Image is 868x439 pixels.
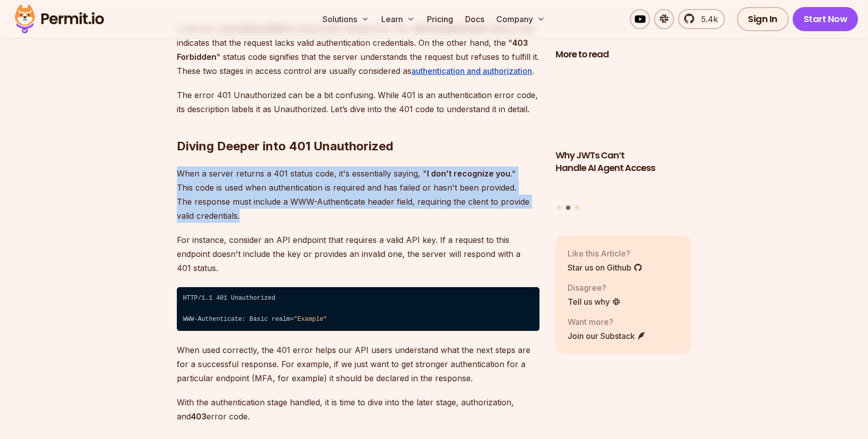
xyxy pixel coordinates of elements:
[177,166,539,223] p: When a server returns a 401 status code, it's essentially saying, " ." This code is used when aut...
[556,149,691,174] h3: Why JWTs Can’t Handle AI Agent Access
[423,9,457,29] a: Pricing
[556,48,691,61] h2: More to read
[10,2,108,36] img: Permit logo
[177,343,539,385] p: When used correctly, the 401 error helps our API users understand what the next steps are for a s...
[568,295,621,307] a: Tell us why
[411,66,532,76] a: authentication and authorization
[737,7,789,31] a: Sign In
[793,7,858,31] a: Start Now
[461,9,488,29] a: Docs
[427,168,510,179] strong: I don’t recognize you
[695,13,718,25] span: 5.4k
[575,205,579,209] button: Go to slide 3
[191,411,206,421] strong: 403
[294,316,327,323] span: "Example"
[568,281,621,293] p: Disagree?
[177,22,539,78] p: In the 4xx class, and are particularly noteworthy. The " " status code indicates that the request...
[568,247,642,259] p: Like this Article?
[568,315,646,327] p: Want more?
[678,9,725,29] a: 5.4k
[177,233,539,275] p: For instance, consider an API endpoint that requires a valid API key. If a request to this endpoi...
[492,9,549,29] button: Company
[177,88,539,116] p: The error 401 Unauthorized can be a bit confusing. While 401 is an authentication error code, its...
[557,205,561,209] button: Go to slide 1
[568,261,642,273] a: Star us on Github
[177,98,539,154] h2: Diving Deeper into 401 Unauthorized
[318,9,373,29] button: Solutions
[566,205,571,210] button: Go to slide 2
[568,329,646,341] a: Join our Substack
[556,67,691,199] li: 2 of 3
[177,395,539,423] p: With the authentication stage handled, it is time to dive into the later stage, authorization, an...
[556,67,691,211] div: Posts
[177,38,528,62] strong: 403 Forbidden
[556,67,691,143] img: Why JWTs Can’t Handle AI Agent Access
[377,9,419,29] button: Learn
[177,287,539,331] code: HTTP/1.1 401 Unauthorized ⁠ WWW-Authenticate: Basic realm=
